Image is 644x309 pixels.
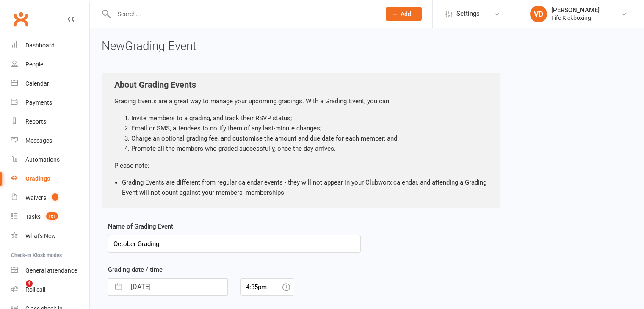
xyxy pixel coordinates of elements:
[108,265,163,275] label: Grading date / time
[131,143,487,154] li: Promote all the members who graded successfully, once the day arrives.
[25,175,50,182] div: Gradings
[111,8,375,20] input: Search...
[11,188,89,207] a: Waivers 1
[25,61,43,68] div: People
[46,212,58,220] span: 161
[122,177,487,198] li: Grading Events are different from regular calendar events - they will not appear in your Clubworx...
[26,280,33,287] span: 4
[25,80,49,87] div: Calendar
[11,150,89,169] a: Automations
[11,207,89,226] a: Tasks 161
[25,232,56,239] div: What's New
[25,194,46,201] div: Waivers
[102,40,632,53] h3: New Grading Event
[11,112,89,131] a: Reports
[386,7,422,21] button: Add
[11,131,89,150] a: Messages
[131,133,487,143] li: Charge an optional grading fee, and customise the amount and due date for each member; and
[25,118,46,125] div: Reports
[456,4,480,23] span: Settings
[11,280,89,299] a: Roll call
[114,96,487,106] p: Grading Events are a great way to manage your upcoming gradings. With a Grading Event, you can:
[25,156,60,163] div: Automations
[11,36,89,55] a: Dashboard
[25,267,77,274] div: General attendance
[10,8,31,30] a: Clubworx
[551,14,600,22] div: Fife Kickboxing
[551,6,600,14] div: [PERSON_NAME]
[530,6,547,22] div: VD
[11,55,89,74] a: People
[131,123,487,133] li: Email or SMS, attendees to notify them of any last-minute changes;
[25,99,52,106] div: Payments
[25,42,55,49] div: Dashboard
[8,280,29,301] iframe: Intercom live chat
[114,160,487,171] p: Please note:
[25,137,52,144] div: Messages
[114,80,487,89] h4: About Grading Events
[401,11,411,17] span: Add
[52,193,58,201] span: 1
[131,113,487,123] li: Invite members to a grading, and track their RSVP status;
[108,221,173,232] label: Name of Grading Event
[11,226,89,246] a: What's New
[25,286,45,293] div: Roll call
[11,261,89,280] a: General attendance kiosk mode
[25,213,41,220] div: Tasks
[11,169,89,188] a: Gradings
[11,74,89,93] a: Calendar
[11,93,89,112] a: Payments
